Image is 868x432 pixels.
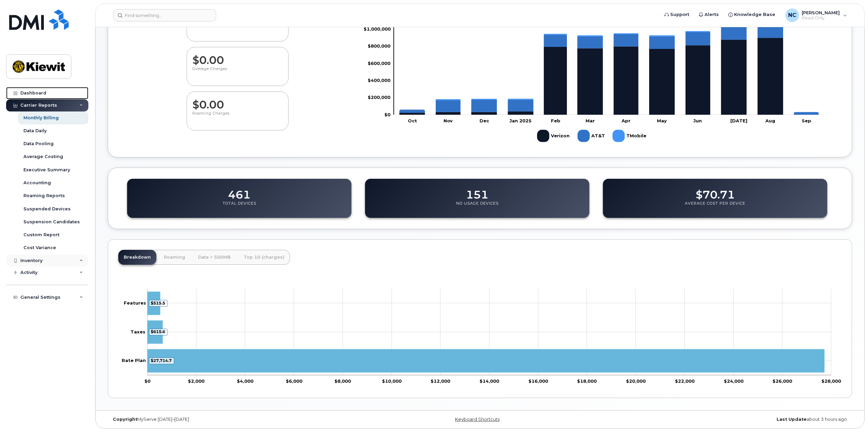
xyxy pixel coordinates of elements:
[238,250,290,265] a: Top 10 (charges)
[188,378,205,383] tspan: $2,000
[537,127,647,145] g: Legend
[694,8,724,21] a: Alerts
[626,378,646,383] tspan: $20,000
[675,378,695,383] tspan: $22,000
[838,402,863,427] iframe: Messenger Launcher
[777,417,806,422] strong: Last Update
[147,292,824,372] g: Series
[456,201,499,213] p: No Usage Devices
[122,289,841,383] g: Chart
[192,47,283,66] dd: $0.00
[724,378,744,383] tspan: $24,000
[151,329,165,334] tspan: $615.6
[586,118,595,123] tspan: Mar
[443,118,453,123] tspan: Nov
[455,417,500,422] a: Keyboard Shortcuts
[802,118,812,123] tspan: Sep
[192,22,283,34] p: [DATE]
[802,10,840,15] span: [PERSON_NAME]
[286,378,302,383] tspan: $6,000
[537,127,571,145] g: Verizon
[144,378,151,383] tspan: $0
[696,182,735,201] dd: $70.71
[193,250,236,265] a: Data > 500MB
[334,378,351,383] tspan: $8,000
[113,417,137,422] strong: Copyright
[122,358,146,363] tspan: Rate Plan
[131,329,145,334] tspan: Taxes
[821,378,841,383] tspan: $28,000
[237,378,254,383] tspan: $4,000
[772,378,792,383] tspan: $26,000
[734,11,775,18] span: Knowledge Base
[158,250,191,265] a: Roaming
[151,358,172,363] tspan: $27,714.7
[577,127,606,145] g: AT&T
[528,378,548,383] tspan: $16,000
[384,111,390,117] tspan: $0
[466,182,488,201] dd: 151
[364,26,391,32] tspan: $1,000,000
[685,201,745,213] p: Average Cost Per Device
[368,43,390,49] tspan: $800,000
[480,378,499,383] tspan: $14,000
[368,60,390,66] tspan: $600,000
[694,118,702,123] tspan: Jun
[670,11,689,18] span: Support
[705,11,719,18] span: Alerts
[151,300,165,305] tspan: $515.5
[192,111,283,123] p: Roaming Charges
[431,378,450,383] tspan: $12,000
[551,118,560,123] tspan: Feb
[781,8,852,22] div: Nicholas Clarke
[192,66,283,79] p: Overage Charges
[577,378,597,383] tspan: $18,000
[118,250,156,265] a: Breakdown
[192,92,283,111] dd: $0.00
[657,118,667,123] tspan: May
[730,118,747,123] tspan: [DATE]
[765,118,775,123] tspan: Aug
[660,8,694,21] a: Support
[228,182,250,201] dd: 461
[368,94,390,100] tspan: $200,000
[612,127,647,145] g: TMobile
[724,8,780,21] a: Knowledge Base
[509,118,532,123] tspan: Jan 2025
[382,378,402,383] tspan: $10,000
[480,118,489,123] tspan: Dec
[124,300,146,306] tspan: Features
[604,417,852,422] div: about 3 hours ago
[802,15,840,21] span: Read Only
[113,9,216,21] input: Find something...
[788,11,796,19] span: NC
[108,417,356,422] div: MyServe [DATE]–[DATE]
[621,118,630,123] tspan: Apr
[223,201,256,213] p: Total Devices
[364,9,824,144] g: Chart
[368,77,390,83] tspan: $400,000
[408,118,417,123] tspan: Oct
